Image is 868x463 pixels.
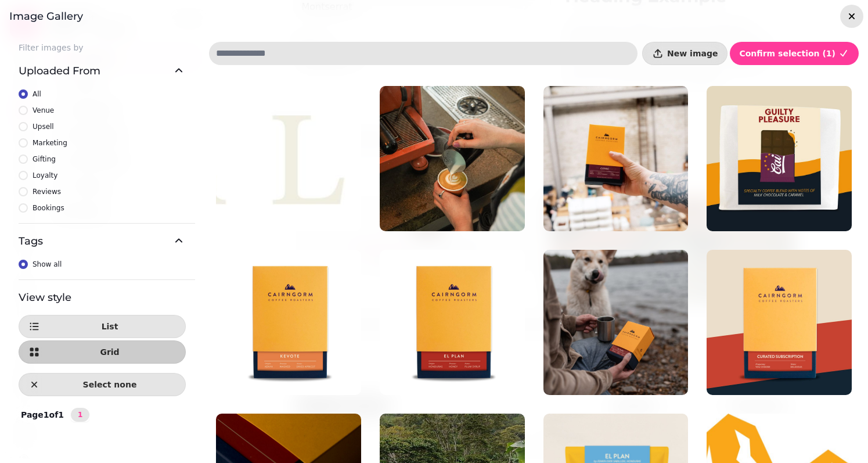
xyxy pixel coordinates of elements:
nav: Pagination [71,408,89,422]
div: Tags [19,259,186,279]
img: Ralia LOgo Cream.png [216,86,361,231]
img: aHR0cHM6Ly9maWxlcy5zdGFtcGVkZS5haS84YWFjYTNmYi0wZDhhLTExZTctYWE2ZC0wNDAxNDRjZjg1MDEvbWFya2V0aW5nL... [543,250,689,395]
span: Venue [33,105,54,116]
span: New image [667,49,718,58]
p: Page 1 of 1 [16,409,69,421]
img: aHR0cHM6Ly9maWxlcy5zdGFtcGVkZS5haS84YWFjYTNmYi0wZDhhLTExZTctYWE2ZC0wNDAxNDRjZjg1MDEvbWFya2V0aW5nL... [216,250,361,395]
button: New image [642,42,727,65]
span: Show all [33,259,62,270]
span: Loyalty [33,170,57,181]
span: List [44,322,176,331]
h3: View style [19,289,186,306]
div: Uploaded From [19,88,186,223]
button: 1 [71,408,89,422]
button: Confirm selection (1) [730,42,859,65]
button: Uploaded From [19,53,186,88]
img: aHR0cHM6Ly9maWxlcy5zdGFtcGVkZS5haS84YWFjYTNmYi0wZDhhLTExZTctYWE2ZC0wNDAxNDRjZjg1MDEvbWFya2V0aW5nL... [707,86,852,231]
span: Marketing [33,137,67,149]
img: aHR0cHM6Ly9maWxlcy5zdGFtcGVkZS5haS84YWFjYTNmYi0wZDhhLTExZTctYWE2ZC0wNDAxNDRjZjg1MDEvbWFya2V0aW5nL... [380,250,525,395]
span: Confirm selection ( 1 ) [739,49,835,58]
span: Bookings [33,202,64,214]
span: Select none [44,381,176,389]
h3: Image gallery [9,9,859,23]
span: Grid [44,348,176,356]
img: aHR0cHM6Ly9maWxlcy5zdGFtcGVkZS5haS84YWFjYTNmYi0wZDhhLTExZTctYWE2ZC0wNDAxNDRjZjg1MDEvbWFya2V0aW5nL... [707,250,852,395]
img: aHR0cHM6Ly9maWxlcy5zdGFtcGVkZS5haS84YWFjYTNmYi0wZDhhLTExZTctYWE2ZC0wNDAxNDRjZjg1MDEvbWFya2V0aW5nL... [543,86,689,231]
button: Select none [19,373,186,396]
label: Filter images by [9,42,195,53]
span: Reviews [33,186,61,198]
span: Gifting [33,153,56,165]
span: Upsell [33,121,54,132]
button: Grid [19,340,186,364]
span: 1 [75,411,85,418]
button: List [19,315,186,338]
img: Melville.132.jpg [380,86,525,231]
span: All [33,88,41,100]
button: Tags [19,224,186,259]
